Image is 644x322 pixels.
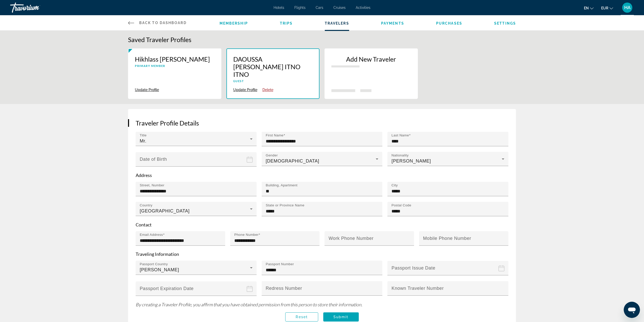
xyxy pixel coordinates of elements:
a: Purchases [436,21,462,25]
mat-label: Last Name [391,133,409,137]
span: Submit [333,315,349,319]
mat-label: Street, Number [140,183,164,187]
p: Add New Traveler [331,55,411,63]
p: DAOUSSA [PERSON_NAME] ITNO ITNO [233,55,313,78]
a: Trips [280,21,293,25]
a: Membership [220,21,248,25]
mat-label: Redress Number [266,286,302,291]
mat-label: First Name [266,133,283,137]
span: Back to Dashboard [139,21,187,25]
button: User Menu [621,2,634,13]
a: Travorium [10,1,61,14]
a: Settings [494,21,516,25]
mat-label: Title [140,133,147,137]
p: Traveling Information [136,251,508,257]
button: Date of birth [136,152,257,172]
mat-label: Gender [266,153,278,157]
span: HA [624,5,631,10]
mat-label: Nationality [391,153,409,157]
span: [GEOGRAPHIC_DATA] [140,208,190,213]
button: Passport expiration date [136,281,257,302]
button: Update Profile {{ traveler.firstName }} {{ traveler.lastName }} [233,87,257,92]
a: Activities [356,6,370,10]
p: Address [136,172,508,178]
span: Reset [296,315,308,319]
p: Primary Member [135,64,214,67]
span: [DEMOGRAPHIC_DATA] [266,158,319,164]
mat-label: Building, Apartment [266,183,297,187]
button: Passport issue date [387,261,508,281]
span: [PERSON_NAME] [391,158,431,164]
iframe: Button to launch messaging window [624,302,640,318]
button: Delete Profile {{ traveler.firstName }} {{ traveler.lastName }} [262,87,273,92]
h1: Saved Traveler Profiles [128,36,516,43]
mat-label: City [391,183,398,187]
span: EUR [601,6,608,10]
button: Change language [584,4,594,12]
mat-label: Work Phone Number [329,236,373,241]
button: Update Profile {{ traveler.firstName }} {{ traveler.lastName }} [135,87,159,92]
button: New traveler [325,48,418,99]
a: Cruises [333,6,346,10]
span: Mr. [140,138,147,144]
button: Reset [285,312,318,321]
a: Hotels [274,6,284,10]
mat-label: Phone Number [234,233,259,237]
mat-label: Mobile Phone Number [423,236,471,241]
h3: Traveler Profile Details [136,119,508,127]
a: Cars [316,6,323,10]
a: Payments [381,21,404,25]
mat-label: Passport Country [140,262,168,266]
mat-label: Postal Code [391,203,411,207]
mat-label: Country [140,203,152,207]
button: Change currency [601,4,613,12]
a: Travelers [325,21,349,25]
p: Contact [136,222,508,227]
button: Submit [323,312,359,321]
mat-label: Known Traveler Number [391,286,444,291]
span: [PERSON_NAME] [140,267,179,272]
mat-label: Passport Number [266,262,294,266]
span: en [584,6,589,10]
mat-label: State or Province Name [266,203,305,207]
p: Hikhlass [PERSON_NAME] [135,55,214,63]
a: Back to Dashboard [128,15,187,30]
p: Guest [233,79,313,83]
a: Flights [294,6,306,10]
mat-label: Email Address [140,233,163,237]
p: By creating a Traveler Profile, you affirm that you have obtained permission from this person to ... [136,302,508,307]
